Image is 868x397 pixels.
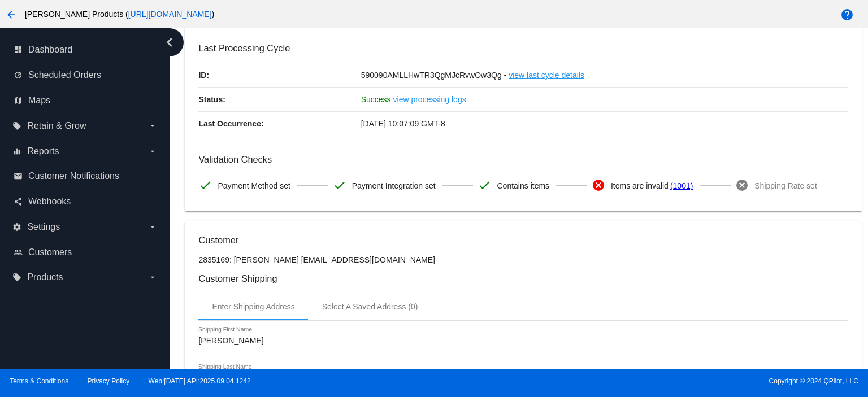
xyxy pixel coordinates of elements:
[14,167,157,185] a: email Customer Notifications
[10,377,68,385] a: Terms & Conditions
[148,121,157,130] i: arrow_drop_down
[198,63,361,87] p: ID:
[198,154,848,165] h3: Validation Checks
[14,41,157,59] a: dashboard Dashboard
[148,273,157,282] i: arrow_drop_down
[25,10,214,19] span: [PERSON_NAME] Products ( )
[28,171,119,181] span: Customer Notifications
[333,178,346,192] mat-icon: check
[28,197,71,207] span: Webhooks
[27,121,86,131] span: Retain & Grow
[28,45,72,55] span: Dashboard
[27,222,60,232] span: Settings
[352,174,436,198] span: Payment Integration set
[218,174,290,198] span: Payment Method set
[592,178,605,192] mat-icon: cancel
[198,88,361,111] p: Status:
[28,70,101,80] span: Scheduled Orders
[27,146,59,156] span: Reports
[322,302,418,311] div: Select A Saved Address (0)
[14,45,23,54] i: dashboard
[149,377,251,385] a: Web:[DATE] API:2025.09.04.1242
[5,8,18,21] mat-icon: arrow_back
[198,235,848,246] h3: Customer
[198,273,848,284] h3: Customer Shipping
[14,197,23,206] i: share
[12,121,21,130] i: local_offer
[840,8,854,21] mat-icon: help
[198,112,361,136] p: Last Occurrence:
[148,147,157,156] i: arrow_drop_down
[14,248,23,257] i: people_outline
[361,71,507,80] span: 590090AMLLHwTR3QgMJcRvwOw3Qg -
[754,174,817,198] span: Shipping Rate set
[444,377,858,385] span: Copyright © 2024 QPilot, LLC
[198,337,300,346] input: Shipping First Name
[14,96,23,105] i: map
[670,174,693,198] a: (1001)
[14,66,157,84] a: update Scheduled Orders
[14,193,157,211] a: share Webhooks
[497,174,549,198] span: Contains items
[28,247,72,258] span: Customers
[361,95,391,104] span: Success
[509,63,584,87] a: view last cycle details
[198,255,848,264] p: 2835169: [PERSON_NAME] [EMAIL_ADDRESS][DOMAIN_NAME]
[14,172,23,181] i: email
[478,178,491,192] mat-icon: check
[198,178,212,192] mat-icon: check
[12,147,21,156] i: equalizer
[735,178,749,192] mat-icon: cancel
[28,95,50,106] span: Maps
[12,273,21,282] i: local_offer
[212,302,294,311] div: Enter Shipping Address
[12,223,21,232] i: settings
[14,71,23,80] i: update
[148,223,157,232] i: arrow_drop_down
[393,88,466,111] a: view processing logs
[14,91,157,110] a: map Maps
[88,377,130,385] a: Privacy Policy
[14,243,157,261] a: people_outline Customers
[160,33,179,51] i: chevron_left
[361,119,445,128] span: [DATE] 10:07:09 GMT-8
[611,174,669,198] span: Items are invalid
[27,272,63,282] span: Products
[128,10,212,19] a: [URL][DOMAIN_NAME]
[198,43,848,54] h3: Last Processing Cycle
